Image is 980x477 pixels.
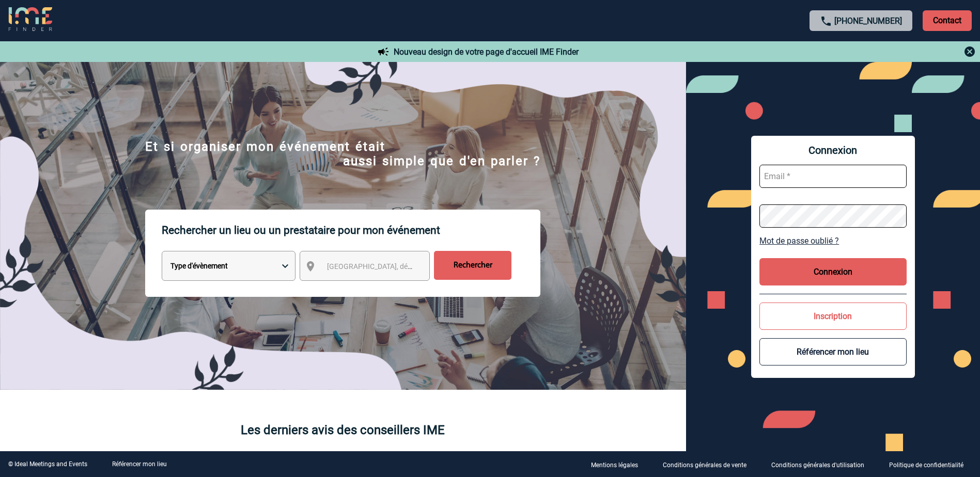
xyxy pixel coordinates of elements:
[763,459,881,469] a: Conditions générales d'utilisation
[889,462,963,469] p: Politique de confidentialité
[112,460,167,468] a: Référencer mon lieu
[434,251,511,280] input: Rechercher
[820,15,832,27] img: call-24-px.png
[759,144,907,156] span: Connexion
[834,16,902,26] a: [PHONE_NUMBER]
[771,462,864,469] p: Conditions générales d'utilisation
[655,459,763,469] a: Conditions générales de vente
[759,165,907,188] input: Email *
[881,459,980,469] a: Politique de confidentialité
[162,210,540,251] p: Rechercher un lieu ou un prestataire pour mon événement
[663,462,746,469] p: Conditions générales de vente
[591,462,638,469] p: Mentions légales
[759,236,907,246] a: Mot de passe oublié ?
[759,303,907,330] button: Inscription
[583,459,655,469] a: Mentions légales
[759,338,907,365] button: Référencer mon lieu
[923,10,972,31] p: Contact
[759,258,907,285] button: Connexion
[8,460,87,468] div: © Ideal Meetings and Events
[327,262,471,271] span: [GEOGRAPHIC_DATA], département, région...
